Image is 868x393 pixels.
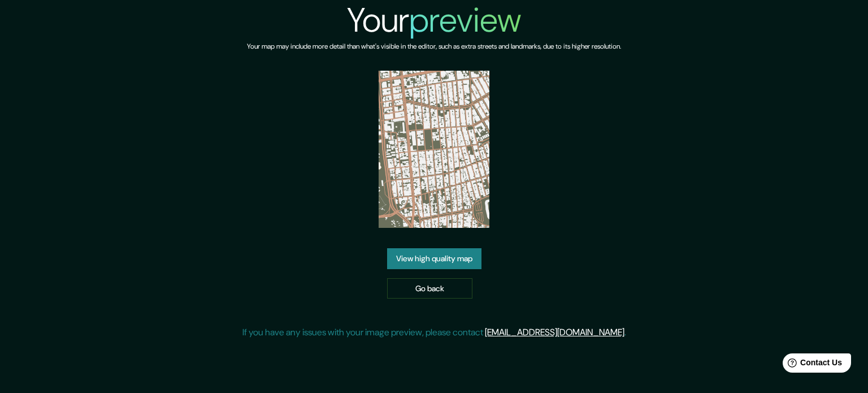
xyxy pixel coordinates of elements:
a: View high quality map [387,248,481,269]
a: Go back [387,278,472,299]
a: [EMAIL_ADDRESS][DOMAIN_NAME] [485,326,624,338]
img: created-map-preview [379,71,490,228]
iframe: Help widget launcher [767,349,856,381]
p: If you have any issues with your image preview, please contact . [242,326,626,339]
h6: Your map may include more detail than what's visible in the editor, such as extra streets and lan... [247,41,621,53]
